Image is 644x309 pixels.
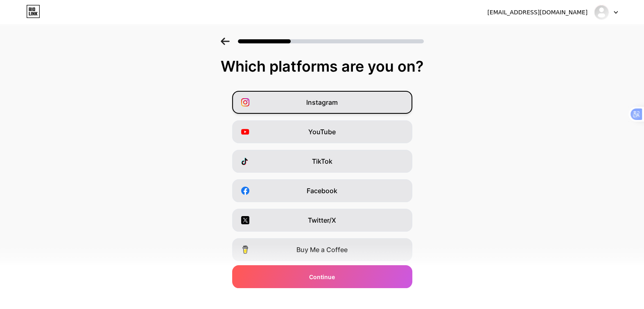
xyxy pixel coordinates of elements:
[308,127,336,137] span: YouTube
[487,8,588,17] div: [EMAIL_ADDRESS][DOMAIN_NAME]
[307,186,337,196] span: Facebook
[296,245,348,255] span: Buy Me a Coffee
[594,5,609,20] img: hieu bean
[308,215,336,225] span: Twitter/X
[309,273,335,281] span: Continue
[8,58,636,74] div: Which platforms are you on?
[306,97,338,107] span: Instagram
[312,156,332,166] span: TikTok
